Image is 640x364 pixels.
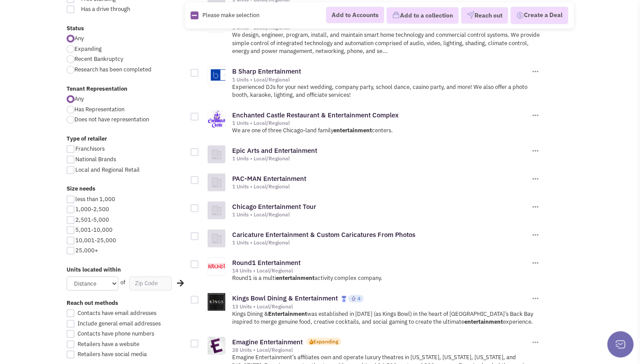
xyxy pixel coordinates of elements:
[232,146,317,155] a: Epic Arts and Entertainment
[516,11,524,20] img: Deal-Dollar.png
[232,111,399,119] a: Enchanted Castle Restaurant & Entertainment Complex
[341,296,347,302] img: locallyfamous-largeicon.png
[351,296,356,301] img: locallyfamous-upvote.png
[74,66,152,73] span: Research has been completed
[75,195,115,203] span: less than 1,000
[268,310,307,318] b: Entertainment
[232,183,530,190] div: 1 Units • Local/Regional
[67,266,185,274] label: Units located within
[67,185,185,193] label: Size needs
[232,274,540,283] p: Round1 is a multi activity complex company.
[67,25,185,33] label: Status
[202,11,259,18] span: Please make selection
[276,274,315,282] b: entertainment
[74,45,102,53] span: Expanding
[326,7,384,23] button: Add to Accounts
[75,216,109,223] span: 2,501-5,000
[74,35,84,42] span: Any
[232,303,530,310] div: 13 Units • Local/Regional
[74,95,84,102] span: Any
[232,76,530,83] div: 1 Units • Local/Regional
[74,55,123,63] span: Recent Bankruptcy
[232,338,303,346] a: Emagine Entertainment
[75,5,149,14] span: Has a drive through
[232,67,301,75] a: B Sharp Entertainment
[232,294,338,302] a: Kings Bowl Dining & Entertainment
[232,267,530,274] div: 14 Units • Local/Regional
[232,310,540,326] p: Kings Dining & was established in [DATE] (as Kings Bowl) in the heart of [GEOGRAPHIC_DATA]’s Back...
[67,85,185,93] label: Tenant Representation
[74,106,124,113] span: Has Representation
[75,145,105,152] span: Franchisors
[75,205,109,213] span: 1,000-2,500
[333,127,372,134] b: entertainment
[392,11,400,19] img: icon-collection-lavender.png
[232,174,306,183] a: PAC-MAN Entertainment
[75,155,116,163] span: National Brands
[75,166,140,173] span: Local and Regional Retail
[386,7,459,24] button: Add to a collection
[232,202,316,211] a: Chicago Entertainment Tour
[75,237,116,244] span: 10,001-25,000
[357,295,361,302] span: 4
[78,309,156,317] span: Contacts have email addresses
[232,127,540,135] p: We are one of three Chicago-land family centers.
[78,340,139,348] span: Retailers have a website
[67,135,185,143] label: Type of retailer
[78,350,147,358] span: Retailers have social media
[171,278,182,289] div: Search Nearby
[232,120,530,127] div: 1 Units • Local/Regional
[232,258,301,267] a: Round1 Entertainment
[67,299,185,307] label: Reach out methods
[232,239,530,246] div: 1 Units • Local/Regional
[232,83,540,99] p: Experienced DJs for your next wedding, company party, school dance, casino party, and more! We al...
[232,31,540,56] p: We design, engineer, program, install, and maintain smart home technology and commercial control ...
[464,318,503,325] b: entertainment
[232,155,530,162] div: 1 Units • Local/Regional
[120,279,125,286] span: of
[232,230,415,239] a: Caricature Entertainment & Custom Caricatures From Photos
[74,116,149,123] span: Does not have representation
[232,346,530,353] div: 28 Units • Local/Regional
[313,338,338,345] div: Expanding
[467,11,474,19] img: VectorPaper_Plane.png
[191,11,198,19] img: Rectangle.png
[232,211,530,218] div: 1 Units • Local/Regional
[461,7,508,24] button: Reach out
[78,320,161,327] span: Include general email addresses
[75,226,113,233] span: 5,001-10,000
[129,276,172,290] input: Zip Code
[510,7,568,24] button: Create a Deal
[78,330,154,337] span: Contacts have phone numbers
[75,247,98,254] span: 25,000+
